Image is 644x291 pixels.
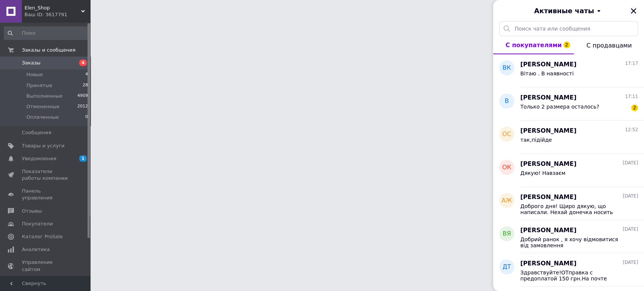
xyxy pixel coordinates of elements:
button: АЖ[PERSON_NAME][DATE]Доброго дня! Щиро дякую, що написали. Нехай донечка носить здоровенька та й ... [493,187,644,220]
span: [PERSON_NAME] [520,60,576,69]
span: [PERSON_NAME] [520,127,576,135]
span: 4909 [77,93,88,100]
span: Здравствуйте!ОТправка с предоплатой 150 грн.На почте меряете,если не подходит не забираете и мі є... [520,270,627,282]
span: Аналитика [22,246,50,253]
button: В[PERSON_NAME]17:11Только 2 размера осталось?2 [493,87,644,121]
span: Добрий ранок , я хочу відмовитися від замовлення [520,236,627,248]
button: Закрыть [629,6,638,15]
span: Товары и услуги [22,142,65,149]
span: 4 [79,60,87,66]
span: Уведомления [22,155,56,162]
span: Принятые [26,82,52,89]
span: 2 [631,104,638,111]
span: Дякую! Навзаєм [520,170,566,176]
span: Отмененные [26,103,59,110]
button: ВК[PERSON_NAME]17:17Вітаю . В наявності [493,54,644,87]
span: Отзывы [22,208,42,214]
input: Поиск чата или сообщения [499,21,638,36]
div: Ваш ID: 3617791 [25,11,91,18]
span: [PERSON_NAME] [520,259,576,268]
button: Активные чаты [514,6,623,16]
span: Только 2 размера осталось? [520,104,599,110]
span: Каталог ProSale [22,233,63,240]
span: 28 [83,82,88,89]
span: 2 [563,41,570,48]
span: Управление сайтом [22,259,70,273]
span: Новые [26,71,43,78]
span: ОК [502,163,511,172]
button: ОС[PERSON_NAME]12:52так,підійде [493,121,644,154]
span: С продавцами [586,42,632,49]
span: ВК [503,64,511,72]
span: 1 [79,155,87,162]
span: ОС [502,130,511,139]
button: С продавцами [574,36,644,54]
span: [PERSON_NAME] [520,160,576,168]
span: 4 [85,71,88,78]
span: ВЯ [503,230,511,238]
span: Активные чаты [534,6,594,16]
span: 0 [85,114,88,121]
button: ОК[PERSON_NAME][DATE]Дякую! Навзаєм [493,154,644,187]
span: [PERSON_NAME] [520,226,576,235]
span: 17:17 [625,60,638,67]
span: АЖ [501,196,512,205]
button: ВЯ[PERSON_NAME][DATE]Добрий ранок , я хочу відмовитися від замовлення [493,220,644,253]
span: [DATE] [622,193,638,199]
span: [PERSON_NAME] [520,93,576,102]
span: Сообщения [22,129,51,136]
span: С покупателями [506,41,562,49]
span: Покупатели [22,221,53,227]
button: ДТ[PERSON_NAME][DATE]Здравствуйте!ОТправка с предоплатой 150 грн.На почте меряете,если не подходи... [493,253,644,286]
span: ДТ [503,263,511,271]
span: [DATE] [622,226,638,233]
span: Оплаченные [26,114,59,121]
span: Заказы и сообщения [22,47,75,54]
span: Выполненные [26,93,63,100]
span: Elen_Shop [25,5,81,11]
span: так,підійде [520,137,552,143]
span: Вітаю . В наявності [520,70,573,77]
span: [DATE] [622,259,638,266]
span: Панель управления [22,188,70,201]
span: 12:52 [625,127,638,133]
span: Заказы [22,60,40,66]
button: С покупателями2 [493,36,574,54]
span: Показатели работы компании [22,168,70,182]
span: Доброго дня! Щиро дякую, що написали. Нехай донечка носить здоровенька та й с задоволенням ❤️🙏 [520,203,627,215]
span: В [505,97,509,106]
input: Поиск [4,26,89,40]
span: [DATE] [622,160,638,166]
span: [PERSON_NAME] [520,193,576,202]
span: 17:11 [625,93,638,100]
span: 2012 [77,103,88,110]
